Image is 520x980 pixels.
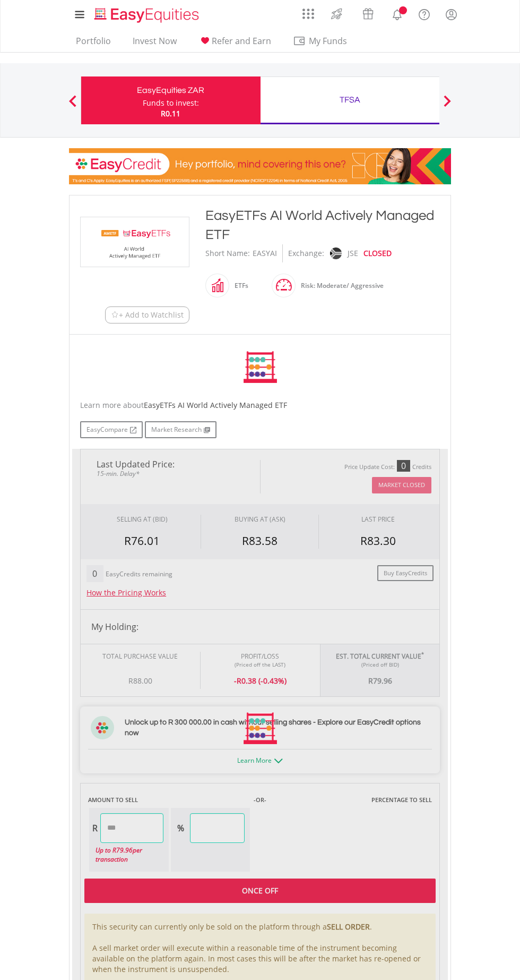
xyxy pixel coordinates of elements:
div: EasyEquities ZAR [88,83,254,98]
img: grid-menu-icon.svg [302,8,314,20]
button: Watchlist + Add to Watchlist [105,306,189,323]
button: Previous [62,100,83,111]
img: vouchers-v2.svg [359,5,377,22]
span: EasyETFs AI World Actively Managed ETF [144,400,287,410]
span: My Funds [293,34,362,48]
button: Next [437,100,458,111]
a: Notifications [384,3,411,24]
div: Risk: Moderate/ Aggressive [296,273,384,299]
img: EasyEquities_Logo.png [92,6,203,24]
span: R0.11 [161,108,180,118]
a: Vouchers [352,3,384,22]
div: TFSA [267,92,434,107]
img: EQU.ZA.EASYAI.png [95,217,175,267]
div: CLOSED [363,244,392,262]
div: Short Name: [205,244,250,262]
div: ETFs [229,273,248,299]
div: Exchange: [288,244,324,262]
a: FAQ's and Support [411,3,438,24]
a: Invest Now [128,36,181,52]
a: AppsGrid [296,3,321,20]
a: Refer and Earn [194,36,275,52]
a: Home page [90,3,203,24]
div: Learn more about [80,400,440,411]
img: thrive-v2.svg [328,5,345,22]
span: + Add to Watchlist [119,310,184,320]
span: Refer and Earn [212,35,271,47]
div: JSE [348,244,358,262]
img: jse.png [330,248,342,259]
div: EasyETFs AI World Actively Managed ETF [205,206,440,244]
a: Market Research [145,421,216,438]
img: EasyCredit Promotion Banner [69,148,451,184]
img: Watchlist [111,311,119,319]
a: Portfolio [72,36,115,52]
div: Funds to invest: [143,98,199,108]
div: EASYAI [253,244,277,262]
a: EasyCompare [80,421,143,438]
a: My Profile [438,3,465,26]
